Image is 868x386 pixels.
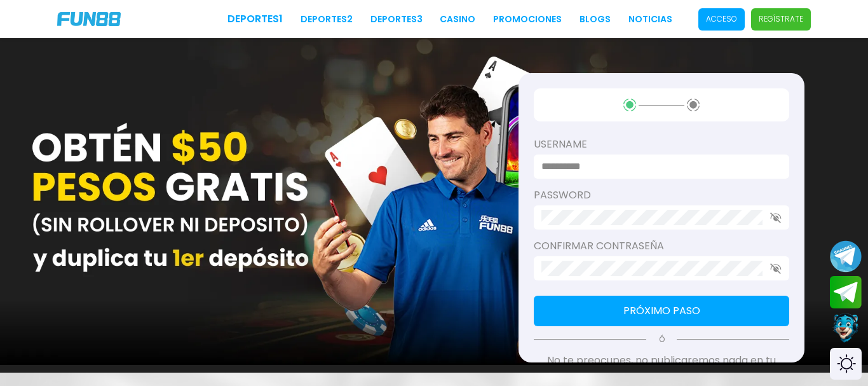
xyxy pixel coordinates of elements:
[830,240,862,273] button: Join telegram channel
[534,238,789,254] label: Confirmar contraseña
[628,13,672,26] a: NOTICIAS
[534,137,789,152] label: username
[57,12,121,26] img: Company Logo
[301,13,353,26] a: Deportes2
[534,334,789,345] p: Ó
[759,13,803,25] p: Regístrate
[370,13,423,26] a: Deportes3
[830,312,862,345] button: Contact customer service
[534,296,789,326] button: Próximo paso
[534,188,789,203] label: password
[580,13,611,26] a: BLOGS
[830,348,862,380] div: Switch theme
[706,13,737,25] p: Acceso
[534,353,789,383] p: No te preocupes, no publicaremos nada en tu nombre, esto solo facilitará el proceso de registro.
[830,276,862,309] button: Join telegram
[227,11,283,27] a: Deportes1
[493,13,562,26] a: Promociones
[440,13,475,26] a: CASINO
